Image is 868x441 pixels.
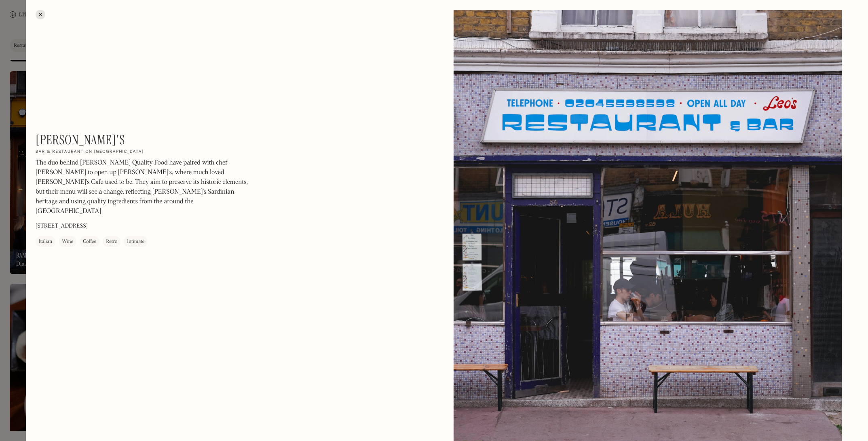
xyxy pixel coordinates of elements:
h2: Bar & restaurant on [GEOGRAPHIC_DATA] [36,150,144,155]
p: [STREET_ADDRESS] [36,222,88,231]
div: Italian [39,238,52,246]
div: Coffee [83,238,96,246]
div: Retro [106,238,117,246]
div: Intimate [127,238,144,246]
h1: [PERSON_NAME]'s [36,132,125,148]
p: The duo behind [PERSON_NAME] Quality Food have paired with chef [PERSON_NAME] to open up [PERSON_... [36,158,254,217]
div: Wine [62,238,73,246]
